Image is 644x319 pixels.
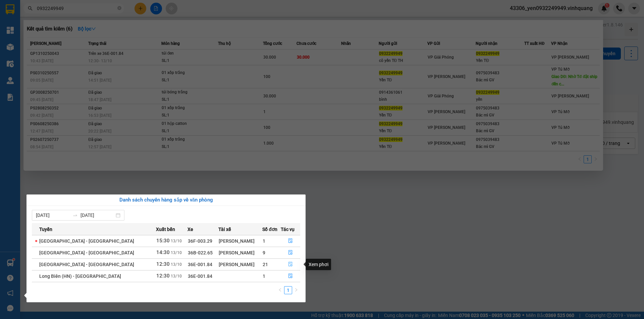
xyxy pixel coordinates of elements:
[219,249,262,256] div: [PERSON_NAME]
[156,238,170,244] span: 15:30
[219,237,262,245] div: [PERSON_NAME]
[171,239,182,243] span: 13/10
[80,212,114,219] input: Đến ngày
[39,226,52,233] span: Tuyến
[281,236,300,246] button: file-done
[32,196,300,204] div: Danh sách chuyến hàng sắp về văn phòng
[188,273,212,279] span: 36E-001.84
[171,250,182,255] span: 13/10
[284,287,292,294] a: 1
[263,238,265,244] span: 1
[156,273,170,279] span: 12:30
[187,226,193,233] span: Xe
[219,261,262,268] div: [PERSON_NAME]
[72,213,78,218] span: swap-right
[171,262,182,267] span: 13/10
[276,286,284,294] button: left
[262,226,277,233] span: Số đơn
[288,273,293,279] span: file-done
[288,238,293,244] span: file-done
[281,271,300,282] button: file-done
[156,249,170,255] span: 14:30
[188,238,212,244] span: 36F-003.29
[53,22,109,30] span: LHP1310250105
[281,259,300,270] button: file-done
[39,273,121,279] span: Long Biên (HN) - [GEOGRAPHIC_DATA]
[188,262,212,267] span: 36E-001.84
[39,262,134,267] span: [GEOGRAPHIC_DATA] - [GEOGRAPHIC_DATA]
[12,5,48,27] strong: CÔNG TY TNHH VĨNH QUANG
[8,44,52,49] strong: Hotline : 0889 23 23 23
[188,250,213,255] span: 36B-022.65
[288,250,293,255] span: file-done
[281,226,294,233] span: Tác vụ
[39,250,134,255] span: [GEOGRAPHIC_DATA] - [GEOGRAPHIC_DATA]
[292,286,300,294] button: right
[288,262,293,267] span: file-done
[156,261,170,267] span: 12:30
[263,250,265,255] span: 9
[13,28,47,43] strong: PHIẾU GỬI HÀNG
[276,286,284,294] li: Previous Page
[306,259,331,270] div: Xem phơi
[281,247,300,258] button: file-done
[3,19,7,50] img: logo
[36,212,70,219] input: Từ ngày
[284,286,292,294] li: 1
[263,273,265,279] span: 1
[263,262,268,267] span: 21
[171,274,182,278] span: 13/10
[156,226,175,233] span: Xuất bến
[278,288,282,292] span: left
[292,286,300,294] li: Next Page
[218,226,231,233] span: Tài xế
[294,288,298,292] span: right
[39,238,134,244] span: [GEOGRAPHIC_DATA] - [GEOGRAPHIC_DATA]
[72,213,78,218] span: to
